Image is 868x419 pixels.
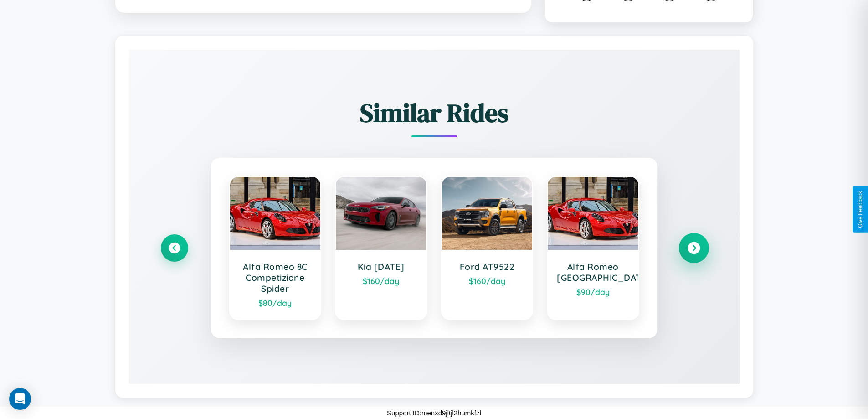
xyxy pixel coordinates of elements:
div: $ 90 /day [557,287,629,297]
div: Give Feedback [857,191,863,228]
div: $ 160 /day [451,276,524,286]
h2: Similar Rides [161,95,708,130]
a: Ford AT9522$160/day [441,176,534,320]
div: Open Intercom Messenger [9,388,31,410]
h3: Alfa Romeo [GEOGRAPHIC_DATA] [557,261,629,283]
a: Kia [DATE]$160/day [335,176,427,320]
p: Support ID: menxd9jltjl2humkfzl [387,407,481,419]
div: $ 80 /day [239,298,312,308]
a: Alfa Romeo 8C Competizione Spider$80/day [229,176,322,320]
div: $ 160 /day [345,276,417,286]
a: Alfa Romeo [GEOGRAPHIC_DATA]$90/day [547,176,639,320]
h3: Alfa Romeo 8C Competizione Spider [239,261,312,294]
h3: Kia [DATE] [345,261,417,272]
h3: Ford AT9522 [451,261,524,272]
